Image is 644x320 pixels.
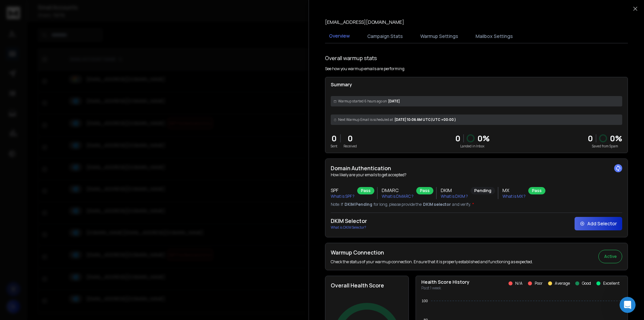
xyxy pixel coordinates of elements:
span: DKIM selector [423,202,451,207]
p: Good [582,281,591,286]
p: Past 1 week [421,285,470,291]
img: Profile image for Raj [97,11,111,24]
p: What is SPF ? [331,194,355,199]
p: Health Score History [421,279,470,285]
p: What is DKIM ? [441,194,468,199]
p: What is MX ? [502,194,526,199]
button: Warmup Settings [416,29,462,44]
span: DKIM Pending [344,202,372,207]
p: Poor [535,281,543,286]
h3: DKIM [441,187,468,194]
div: Seamlessly Integrate Your Campaigns with Airtable Using ReachInbox and [DOMAIN_NAME] [10,204,124,230]
div: [DATE] [331,96,622,106]
div: Configuring SMTP Settings for Microsoft Account Purchased Directly from Microsoft [10,177,124,204]
h2: Warmup Connection [331,248,533,257]
h3: MX [502,187,526,194]
p: Average [555,281,570,286]
div: Pass [416,187,433,194]
div: Send us a message [14,96,112,103]
strong: 0 [588,133,593,144]
p: Saved from Spam [588,144,622,149]
p: Hi [PERSON_NAME] [13,48,121,59]
span: Search for help [14,126,54,133]
h1: Overall warmup stats [325,54,377,62]
p: Landed in Inbox [455,144,490,149]
span: Help [106,226,117,231]
p: [EMAIL_ADDRESS][DOMAIN_NAME] [325,19,404,26]
p: N/A [515,281,523,286]
p: 0 [343,133,357,144]
button: Help [90,210,134,236]
h3: SPF [331,187,355,194]
h2: Overall Health Score [331,281,403,289]
span: Next Warmup Email is scheduled at [338,117,393,122]
img: logo [13,14,58,22]
p: How can we assist you [DATE]? [13,59,121,82]
div: Pass [528,187,545,194]
p: How likely are your emails to get accepted? [331,172,622,178]
img: Profile image for Lakshita [85,11,98,24]
p: Note: If for long, please provide the and verify. [331,202,622,207]
tspan: 100 [422,299,428,303]
div: Configuring SMTP Settings for Microsoft Account Purchased Directly from Microsoft [14,180,112,201]
div: Navigating Advanced Campaign Options in ReachInbox [14,161,112,175]
p: Check the status of your warmup connection. Ensure that it is properly established and functionin... [331,259,533,265]
div: We'll be back online in 2 hours [14,103,112,110]
h2: DKIM Selector [331,217,367,225]
h3: DMARC [382,187,414,194]
div: Navigating Advanced Campaign Options in ReachInbox [10,158,124,177]
p: 0 [455,133,461,144]
button: Mailbox Settings [472,29,517,44]
div: [DATE] 10:06 AM UTC (UTC +00:00 ) [331,115,622,125]
p: Excellent [603,281,620,286]
button: Active [598,250,622,263]
iframe: Intercom live chat [620,297,636,313]
h2: Domain Authentication [331,164,622,172]
div: Pending [471,187,495,194]
p: Received [343,144,357,149]
span: Home [15,226,30,231]
button: Messages [45,210,89,236]
p: Sent [331,144,337,149]
div: Optimizing Warmup Settings in ReachInbox [14,141,112,155]
div: Pass [357,187,374,194]
div: Send us a messageWe'll be back online in 2 hours [7,90,127,116]
p: 0 [331,133,337,144]
div: Seamlessly Integrate Your Campaigns with Airtable Using ReachInbox and [DOMAIN_NAME] [14,207,112,228]
button: Search for help [10,122,124,136]
button: Overview [325,29,354,44]
span: Messages [56,226,79,231]
img: Profile image for Rohan [72,11,85,24]
button: Add Selector [575,217,622,230]
p: What is DKIM Selector? [331,225,367,230]
p: See how you warmup emails are performing [325,66,405,72]
p: Summary [331,81,622,88]
p: What is DMARC ? [382,194,414,199]
div: Optimizing Warmup Settings in ReachInbox [10,138,124,158]
p: 0 % [477,133,490,144]
div: Close [115,11,127,23]
span: Warmup started 6 hours ago on [338,99,387,104]
button: Campaign Stats [363,29,407,44]
p: 0 % [610,133,622,144]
